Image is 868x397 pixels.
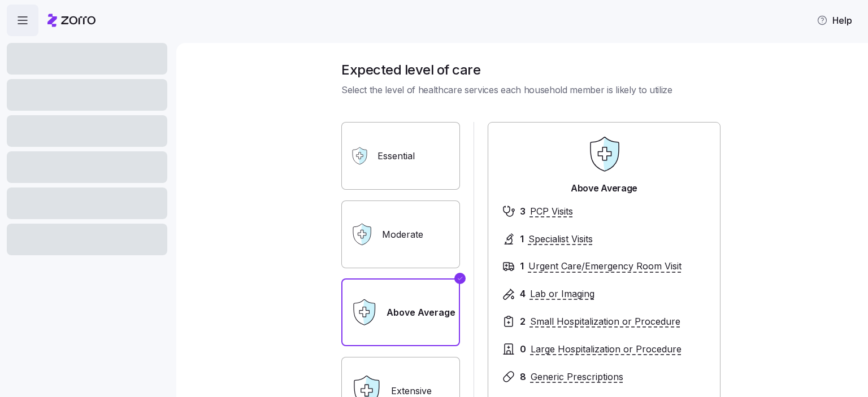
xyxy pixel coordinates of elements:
label: Above Average [341,278,460,346]
span: Small Hospitalization or Procedure [530,315,680,329]
span: Urgent Care/Emergency Room Visit [528,259,682,273]
label: Essential [341,122,460,190]
span: Generic Prescriptions [531,370,623,384]
button: Help [808,9,861,32]
span: Help [817,14,852,27]
span: Lab or Imaging [530,287,594,301]
span: 1 [520,259,524,273]
span: Select the level of healthcare services each household member is likely to utilize [341,83,719,97]
h1: Expected level of care [341,61,719,78]
span: 2 [520,315,526,329]
span: 1 [520,232,524,246]
svg: Checkmark [457,272,463,285]
span: 4 [520,287,526,301]
label: Moderate [341,200,460,268]
span: 3 [520,204,526,219]
span: Above Average [571,181,637,195]
span: Specialist Visits [528,232,593,246]
span: PCP Visits [530,204,573,219]
span: 0 [520,342,526,356]
span: Large Hospitalization or Procedure [531,342,682,356]
span: 8 [520,370,526,384]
